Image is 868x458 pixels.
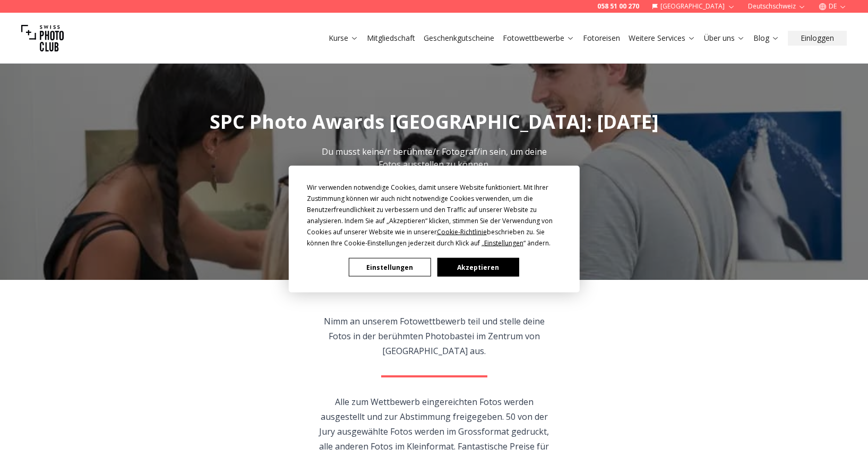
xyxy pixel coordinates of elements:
[307,182,562,249] div: Wir verwenden notwendige Cookies, damit unsere Website funktioniert. Mit Ihrer Zustimmung können ...
[437,227,487,236] span: Cookie-Richtlinie
[349,258,431,277] button: Einstellungen
[288,166,579,293] div: Cookie Consent Prompt
[484,239,523,248] span: Einstellungen
[437,258,519,277] button: Akzeptieren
